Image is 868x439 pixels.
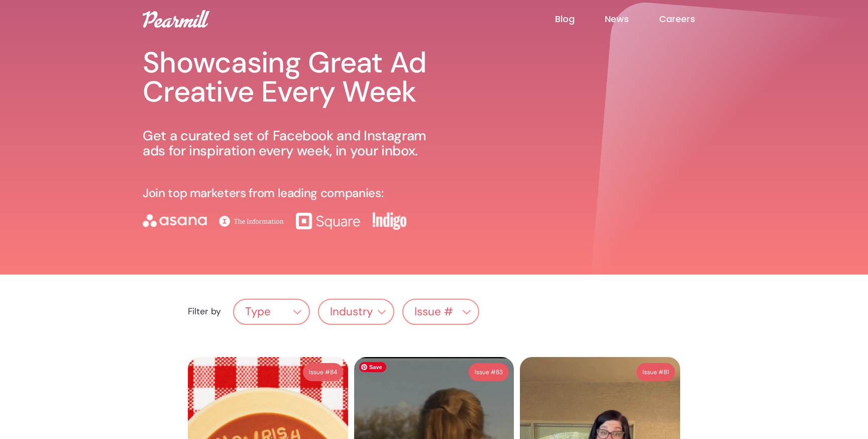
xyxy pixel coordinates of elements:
div: Filter by [188,307,221,316]
a: Issue #83 [469,363,509,381]
div: 84 [330,366,337,378]
a: Issue #84 [303,363,343,381]
div: Issue # [414,306,453,318]
h1: Showcasing Great Ad Creative Every Week [143,48,437,106]
p: Get a curated set of Facebook and Instagram ads for inspiration every week, in your inbox. [143,128,437,158]
p: Join top marketers from leading companies: [143,187,383,200]
a: Issue #81 [636,363,675,381]
div: Issue # [403,302,478,322]
div: Industry [319,302,394,322]
span: Save [359,362,386,372]
a: News [605,13,659,25]
div: Type [234,302,309,322]
div: 83 [496,366,503,378]
div: 81 [664,366,669,378]
a: Careers [659,13,725,25]
div: Issue # [642,366,664,378]
div: Type [245,306,271,318]
img: Pearmill logo [143,10,209,28]
a: Blog [555,13,605,25]
div: Industry [330,306,373,318]
div: Issue # [475,366,496,378]
div: Issue # [309,366,330,378]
